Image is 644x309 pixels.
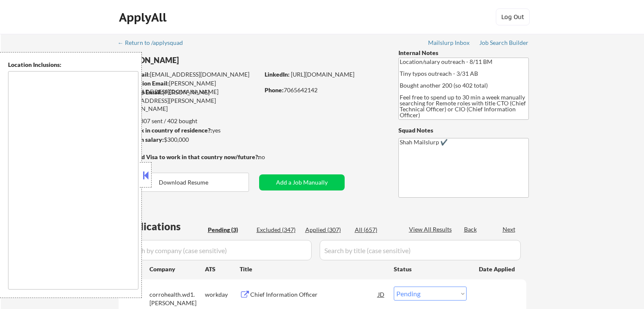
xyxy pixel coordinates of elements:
[208,226,250,234] div: Pending (3)
[8,61,138,69] div: Location Inclusions:
[119,153,260,160] strong: Will need Visa to work in that country now/future?:
[398,126,529,135] div: Squad Notes
[305,226,348,234] div: Applied (307)
[205,290,240,299] div: workday
[503,225,516,234] div: Next
[258,153,282,161] div: no
[121,221,205,232] div: Applications
[464,225,478,234] div: Back
[250,290,378,299] div: Chief Information Officer
[265,86,384,94] div: 7065642142
[119,55,293,66] div: [PERSON_NAME]
[377,287,386,302] div: JD
[265,86,284,94] strong: Phone:
[118,127,212,134] strong: Can work in country of residence?:
[496,8,530,25] button: Log Out
[428,40,470,46] div: Mailslurp Inbox
[265,71,290,78] strong: LinkedIn:
[119,79,259,96] div: [PERSON_NAME][EMAIL_ADDRESS][DOMAIN_NAME]
[428,39,470,48] a: Mailslurp Inbox
[257,226,299,234] div: Excluded (347)
[119,70,259,79] div: [EMAIL_ADDRESS][DOMAIN_NAME]
[149,290,205,307] div: corrohealth.wd1.[PERSON_NAME]
[118,126,257,135] div: yes
[291,71,354,78] a: [URL][DOMAIN_NAME]
[355,226,397,234] div: All (657)
[118,40,191,46] div: ← Return to /applysquad
[259,174,345,190] button: Add a Job Manually
[118,39,191,48] a: ← Return to /applysquad
[240,265,386,273] div: Title
[205,265,240,273] div: ATS
[118,135,259,144] div: $300,000
[121,240,312,260] input: Search by company (case sensitive)
[394,261,467,276] div: Status
[398,49,529,57] div: Internal Notes
[119,88,259,113] div: [PERSON_NAME][EMAIL_ADDRESS][PERSON_NAME][DOMAIN_NAME]
[479,40,529,46] div: Job Search Builder
[119,10,169,25] div: ApplyAll
[409,225,454,234] div: View All Results
[479,265,516,273] div: Date Applied
[149,265,205,273] div: Company
[320,240,521,260] input: Search by title (case sensitive)
[118,117,259,125] div: 307 sent / 402 bought
[119,173,249,192] button: Download Resume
